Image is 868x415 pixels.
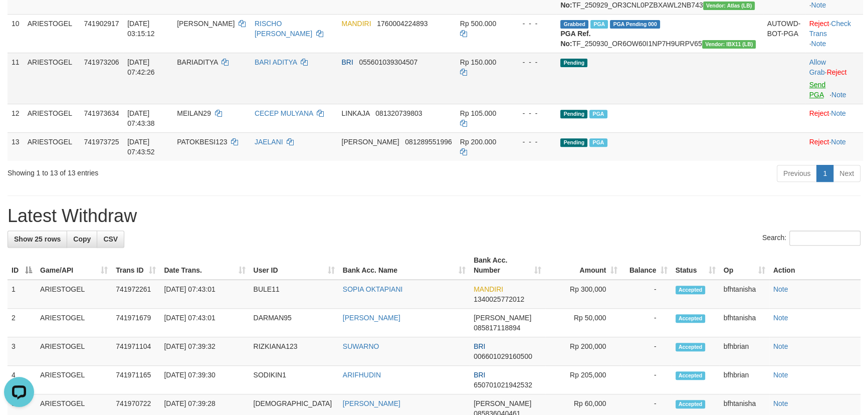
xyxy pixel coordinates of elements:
td: bfhbrian [720,366,769,394]
td: Rp 205,000 [545,366,621,394]
span: MEILAN29 [177,109,211,117]
span: Vendor URL: https://dashboard.q2checkout.com/secure [702,40,756,49]
th: Amount: activate to sort column ascending [545,251,621,280]
a: 1 [816,165,833,182]
span: Accepted [676,314,706,323]
td: ARIESTOGEL [36,280,112,309]
td: ARIESTOGEL [24,104,80,132]
a: Reject [809,20,829,28]
span: [PERSON_NAME] [474,314,531,322]
a: Note [773,314,788,322]
th: ID: activate to sort column descending [8,251,36,280]
span: Marked by bfhbrian [590,20,608,29]
span: [DATE] 07:43:38 [127,109,155,127]
a: Note [831,91,846,99]
div: - - - [515,108,553,118]
span: Copy 055601039304507 to clipboard [359,58,417,66]
td: 741972261 [112,280,160,309]
th: User ID: activate to sort column ascending [250,251,339,280]
td: 12 [8,104,24,132]
h1: Latest Withdraw [8,206,860,226]
a: BARI ADITYA [255,58,297,66]
td: - [621,280,671,309]
td: TF_250930_OR6OW60I1NP7H9URPV65 [556,14,763,53]
td: - [621,309,671,337]
span: Copy 081320739803 to clipboard [375,109,422,117]
td: [DATE] 07:39:30 [160,366,249,394]
span: Copy 1340025772012 to clipboard [474,295,524,303]
th: Bank Acc. Name: activate to sort column ascending [339,251,470,280]
span: Rp 200.000 [460,138,496,146]
td: · [805,104,863,132]
td: SODIKIN1 [250,366,339,394]
td: 741971165 [112,366,160,394]
td: - [621,337,671,366]
td: ARIESTOGEL [24,14,80,53]
span: Grabbed [560,20,588,29]
b: PGA Ref. No: [560,30,590,48]
span: BRI [341,58,353,66]
td: bfhtanisha [720,309,769,337]
span: Rp 105.000 [460,109,496,117]
span: 741902917 [84,20,119,28]
td: AUTOWD-BOT-PGA [763,14,805,53]
th: Balance: activate to sort column ascending [621,251,671,280]
th: Status: activate to sort column ascending [672,251,720,280]
a: Note [773,342,788,350]
th: Bank Acc. Number: activate to sort column ascending [470,251,545,280]
div: Showing 1 to 13 of 13 entries [8,164,354,178]
span: [DATE] 03:15:12 [127,20,155,38]
span: Copy 085817118894 to clipboard [474,324,520,332]
a: Copy [67,231,97,248]
th: Game/API: activate to sort column ascending [36,251,112,280]
td: bfhtanisha [720,280,769,309]
a: Note [773,371,788,379]
span: Accepted [676,400,706,408]
a: SUWARNO [343,342,379,350]
span: [DATE] 07:42:26 [127,58,155,76]
span: Accepted [676,286,706,294]
td: 741971679 [112,309,160,337]
span: MANDIRI [474,285,503,293]
a: Note [831,138,846,146]
span: [PERSON_NAME] [341,138,399,146]
a: CECEP MULYANA [255,109,313,117]
a: Note [773,285,788,293]
a: Reject [827,68,847,76]
span: PGA [589,110,607,118]
span: Copy [73,235,91,243]
td: DARMAN95 [250,309,339,337]
div: - - - [515,19,553,29]
span: BRI [474,342,485,350]
input: Search: [789,231,860,246]
a: Note [831,109,846,117]
span: Copy 1760004224893 to clipboard [377,20,427,28]
a: CSV [97,231,124,248]
a: Allow Grab [809,58,826,76]
td: 4 [8,366,36,394]
div: - - - [515,57,553,67]
span: LINKAJA [341,109,369,117]
span: Copy 650701021942532 to clipboard [474,381,532,389]
span: [PERSON_NAME] [474,399,531,407]
a: [PERSON_NAME] [343,314,400,322]
td: BULE11 [250,280,339,309]
button: Open LiveChat chat widget [4,4,34,34]
td: ARIESTOGEL [24,53,80,104]
span: 741973634 [84,109,119,117]
a: RISCHO [PERSON_NAME] [255,20,312,38]
a: JAELANI [255,138,283,146]
td: RIZKIANA123 [250,337,339,366]
span: Copy 081289551996 to clipboard [405,138,452,146]
a: [PERSON_NAME] [343,399,400,407]
td: ARIESTOGEL [24,132,80,161]
td: Rp 50,000 [545,309,621,337]
td: [DATE] 07:39:32 [160,337,249,366]
a: Reject [809,138,829,146]
td: - [621,366,671,394]
td: ARIESTOGEL [36,337,112,366]
span: Vendor URL: https://dashboard.q2checkout.com/secure [703,2,755,10]
a: Note [811,40,826,48]
a: Note [773,399,788,407]
span: Rp 500.000 [460,20,496,28]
